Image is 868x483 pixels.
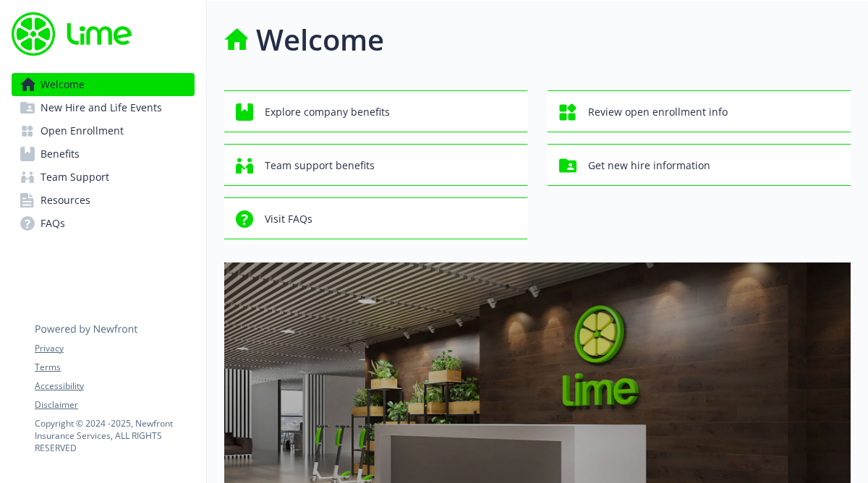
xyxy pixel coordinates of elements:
a: Team Support [12,166,195,189]
a: New Hire and Life Events [12,96,195,119]
span: Get new hire information [588,152,710,179]
a: FAQs [12,212,195,235]
h1: Welcome [256,18,384,61]
span: Team Support [41,166,109,189]
a: Welcome [12,73,195,96]
a: Resources [12,189,195,212]
span: Explore company benefits [265,98,390,126]
a: Terms [35,361,194,374]
button: Review open enrollment info [548,90,851,132]
button: Visit FAQs [224,197,527,239]
span: Review open enrollment info [588,98,728,126]
span: Welcome [41,73,85,96]
p: Copyright © 2024 - 2025 , Newfront Insurance Services, ALL RIGHTS RESERVED [35,417,194,454]
a: Privacy [35,342,194,355]
span: Visit FAQs [265,205,312,233]
span: FAQs [41,212,65,235]
a: Open Enrollment [12,119,195,142]
button: Explore company benefits [224,90,527,132]
a: Benefits [12,142,195,166]
span: Team support benefits [265,152,375,179]
span: Resources [41,189,90,212]
span: New Hire and Life Events [41,96,162,119]
span: Open Enrollment [41,119,124,142]
a: Disclaimer [35,398,194,411]
button: Team support benefits [224,144,527,186]
a: Accessibility [35,380,194,393]
button: Get new hire information [548,144,851,186]
span: Benefits [41,142,80,166]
